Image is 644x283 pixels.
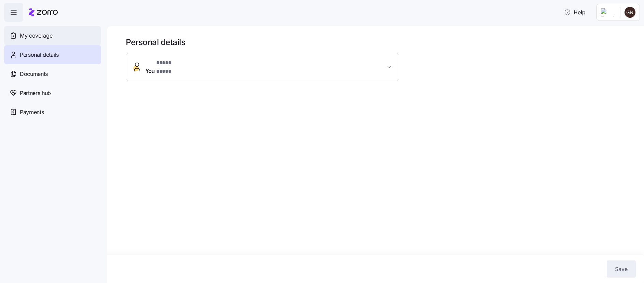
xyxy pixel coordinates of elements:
[607,260,636,278] button: Save
[20,51,59,59] span: Personal details
[564,8,586,16] span: Help
[20,89,51,97] span: Partners hub
[145,59,183,75] span: You
[20,31,52,40] span: My coverage
[4,45,101,64] a: Personal details
[126,37,634,48] h1: Personal details
[4,83,101,103] a: Partners hub
[4,26,101,45] a: My coverage
[20,70,48,78] span: Documents
[559,5,591,19] button: Help
[615,265,628,273] span: Save
[601,8,615,16] img: Employer logo
[20,108,44,117] span: Payments
[4,64,101,83] a: Documents
[4,103,101,122] a: Payments
[625,7,635,18] img: 3bbe740c3cba7b1320171c43fe86f81a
